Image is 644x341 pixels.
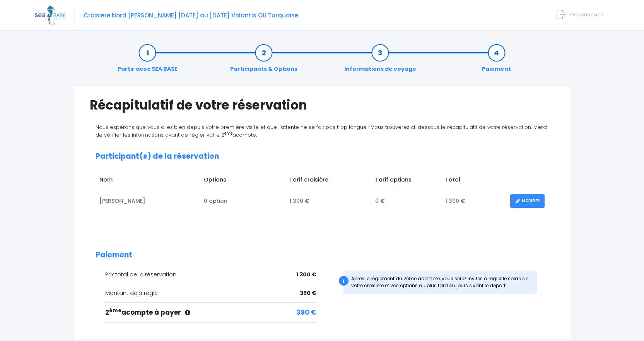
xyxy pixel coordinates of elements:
a: Participants & Options [226,49,301,73]
h2: Paiement [96,251,548,260]
h1: Récapitulatif de votre réservation [90,98,554,113]
div: Après le règlement du 2ème acompte, vous serez invités à régler le solde de votre croisière et vo... [343,271,537,294]
td: 1 300 € [441,190,506,212]
span: 390 € [296,308,316,318]
span: 0 option [204,197,227,205]
span: Les options seront à payer lors du solde [185,308,190,317]
td: Nom [96,172,200,190]
div: Montant déjà réglé [105,289,316,297]
span: Nous espérons que vous allez bien depuis votre première visite et que l’attente ne se fait pas tr... [96,123,547,139]
a: MODIFIER [510,194,545,208]
a: Informations de voyage [340,49,420,73]
sup: ème [224,131,232,136]
span: Croisière Nord [PERSON_NAME] [DATE] au [DATE] Volantis OU Turquoise [84,11,298,19]
sup: ème [109,307,121,314]
span: Déconnexion [570,11,604,18]
h2: Participant(s) de la réservation [96,152,548,161]
td: Tarif options [371,172,441,190]
td: 0 € [371,190,441,212]
div: 2 acompte à payer [105,308,316,318]
div: i [339,276,348,286]
a: Paiement [478,49,515,73]
td: Options [200,172,285,190]
span: 390 € [300,289,316,297]
td: Total [441,172,506,190]
div: Prix total de la réservation [105,271,316,279]
a: Partir avec SEA BASE [114,49,181,73]
td: [PERSON_NAME] [96,190,200,212]
td: Tarif croisière [285,172,371,190]
td: 1 300 € [285,190,371,212]
span: 1 300 € [296,271,316,279]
